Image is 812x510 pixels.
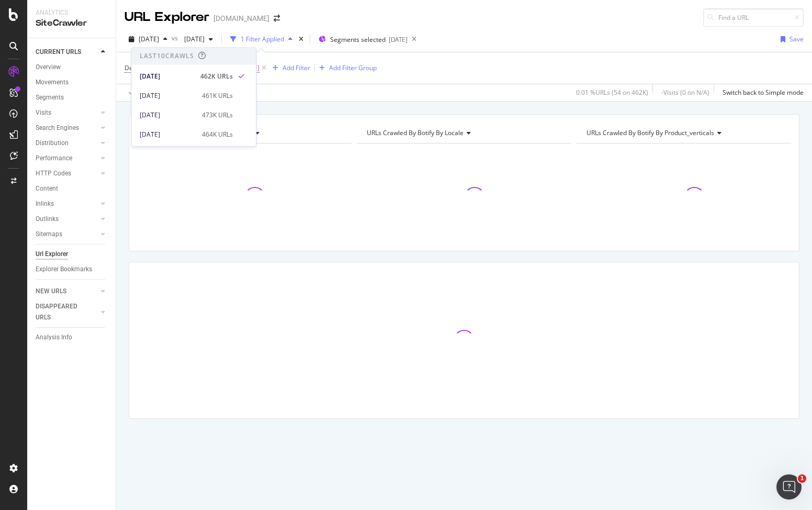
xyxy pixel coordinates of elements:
[202,110,233,120] div: 473K URLs
[202,130,233,139] div: 464K URLs
[36,138,98,149] a: Distribution
[315,62,377,74] button: Add Filter Group
[36,332,72,343] div: Analysis Info
[36,107,98,118] a: Visits
[125,84,155,101] button: Apply
[241,35,284,43] div: 1 Filter Applied
[584,125,782,141] h4: URLs Crawled By Botify By product_verticals
[36,198,98,209] a: Inlinks
[36,301,98,323] a: DISAPPEARED URLS
[587,128,714,137] span: URLs Crawled By Botify By product_verticals
[36,47,98,58] a: CURRENT URLS
[36,153,98,164] a: Performance
[36,286,66,297] div: NEW URLS
[36,332,108,343] a: Analysis Info
[330,35,386,44] span: Segments selected
[703,8,804,27] input: Find a URL
[36,183,58,194] div: Content
[36,92,64,103] div: Segments
[140,130,196,139] div: [DATE]
[389,35,408,44] div: [DATE]
[723,88,804,97] div: Switch back to Simple mode
[140,91,196,101] div: [DATE]
[36,249,68,260] div: Url Explorer
[36,286,98,297] a: NEW URLS
[36,214,59,225] div: Outlinks
[718,84,804,101] button: Switch back to Simple mode
[36,77,69,88] div: Movements
[180,35,205,43] span: 2025 Sep. 7th
[139,35,159,43] span: 2025 Sep. 28th
[140,72,194,81] div: [DATE]
[798,474,806,483] span: 1
[36,301,88,323] div: DISAPPEARED URLS
[36,62,108,73] a: Overview
[661,88,709,97] div: - Visits ( 0 on N/A )
[36,123,98,134] a: Search Engines
[172,34,180,42] span: vs
[776,31,804,48] button: Save
[36,183,108,194] a: Content
[36,77,108,88] a: Movements
[36,107,51,118] div: Visits
[36,168,98,179] a: HTTP Codes
[125,31,172,48] button: [DATE]
[125,8,209,26] div: URL Explorer
[36,168,71,179] div: HTTP Codes
[202,91,233,101] div: 461K URLs
[125,63,186,72] span: Destination - Full URL
[329,63,377,72] div: Add Filter Group
[576,88,648,97] div: 0.01 % URLs ( 54 on 462K )
[36,214,98,225] a: Outlinks
[367,128,464,137] span: URLs Crawled By Botify By locale
[36,47,81,58] div: CURRENT URLS
[36,8,107,17] div: Analytics
[36,229,62,240] div: Sitemaps
[140,110,196,120] div: [DATE]
[36,92,108,103] a: Segments
[36,249,108,260] a: Url Explorer
[200,72,233,81] div: 462K URLs
[776,474,802,500] iframe: Intercom live chat
[36,229,98,240] a: Sitemaps
[297,34,306,45] div: times
[36,264,108,275] a: Explorer Bookmarks
[36,62,61,73] div: Overview
[36,198,54,209] div: Inlinks
[213,13,269,24] div: [DOMAIN_NAME]
[314,31,408,48] button: Segments selected[DATE]
[790,35,804,43] div: Save
[283,63,310,72] div: Add Filter
[268,62,310,74] button: Add Filter
[36,123,79,134] div: Search Engines
[140,52,194,61] div: Last 10 Crawls
[36,17,107,29] div: SiteCrawler
[36,153,72,164] div: Performance
[180,31,217,48] button: [DATE]
[365,125,562,141] h4: URLs Crawled By Botify By locale
[226,31,297,48] button: 1 Filter Applied
[274,15,280,22] div: arrow-right-arrow-left
[36,138,69,149] div: Distribution
[36,264,92,275] div: Explorer Bookmarks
